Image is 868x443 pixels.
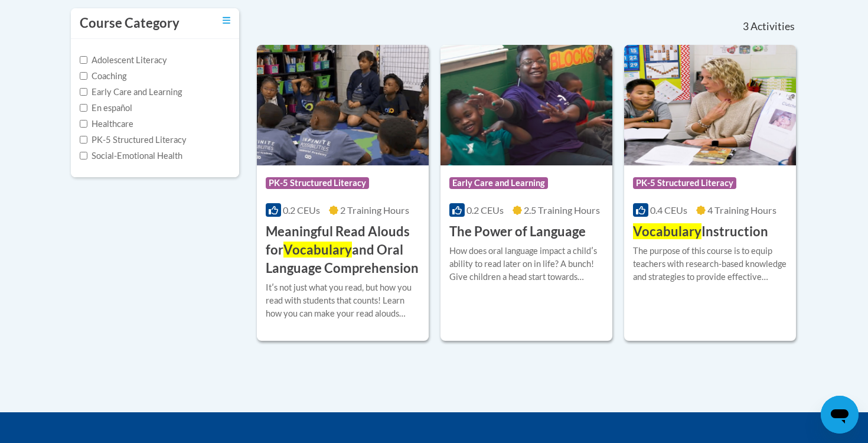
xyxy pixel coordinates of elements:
[80,149,182,162] label: Social-Emotional Health
[449,245,603,284] div: How does oral language impact a childʹs ability to read later on in life? A bunch! Give children ...
[80,118,133,131] label: Healthcare
[707,204,776,216] span: 4 Training Hours
[80,86,182,99] label: Early Care and Learning
[257,45,429,165] img: Course Logo
[80,14,180,32] h3: Course Category
[283,204,320,216] span: 0.2 CEUs
[466,204,504,216] span: 0.2 CEUs
[440,45,612,341] a: Course LogoEarly Care and Learning0.2 CEUs2.5 Training Hours The Power of LanguageHow does oral l...
[80,102,132,115] label: En español
[821,396,859,434] iframe: Button to launch messaging window
[80,104,87,112] input: Checkbox for Options
[633,177,736,189] span: PK-5 Structured Literacy
[624,45,796,165] img: Course Logo
[624,45,796,341] a: Course LogoPK-5 Structured Literacy0.4 CEUs4 Training Hours VocabularyInstructionThe purpose of t...
[633,223,768,241] h3: Instruction
[283,242,352,258] span: Vocabulary
[266,281,420,320] div: Itʹs not just what you read, but how you read with students that counts! Learn how you can make y...
[524,204,600,216] span: 2.5 Training Hours
[80,136,87,144] input: Checkbox for Options
[80,152,87,159] input: Checkbox for Options
[266,177,369,189] span: PK-5 Structured Literacy
[633,223,701,239] span: Vocabulary
[633,245,787,284] div: The purpose of this course is to equip teachers with research-based knowledge and strategies to p...
[80,72,87,80] input: Checkbox for Options
[80,54,167,67] label: Adolescent Literacy
[743,20,749,33] span: 3
[80,56,87,64] input: Checkbox for Options
[340,204,409,216] span: 2 Training Hours
[650,204,687,216] span: 0.4 CEUs
[80,133,187,146] label: PK-5 Structured Literacy
[449,177,548,189] span: Early Care and Learning
[750,20,795,33] span: Activities
[266,223,420,277] h3: Meaningful Read Alouds for and Oral Language Comprehension
[80,70,126,83] label: Coaching
[449,223,586,241] h3: The Power of Language
[80,88,87,96] input: Checkbox for Options
[257,45,429,341] a: Course LogoPK-5 Structured Literacy0.2 CEUs2 Training Hours Meaningful Read Alouds forVocabularya...
[223,14,230,27] a: Toggle collapse
[440,45,612,165] img: Course Logo
[80,120,87,128] input: Checkbox for Options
